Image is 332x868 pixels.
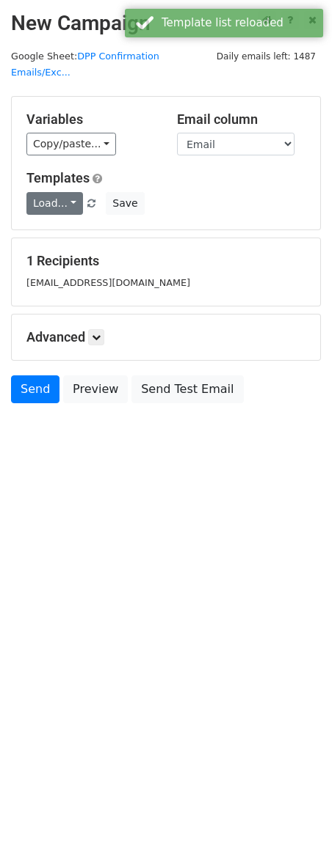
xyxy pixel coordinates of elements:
[11,51,159,78] a: DPP Confirmation Emails/Exc...
[162,15,317,32] div: Template list reloaded
[26,253,306,269] h5: 1 Recipients
[177,111,306,128] h5: Email column
[26,329,306,345] h5: Advanced
[63,375,128,403] a: Preview
[26,133,116,155] a: Copy/paste...
[26,111,155,128] h5: Variables
[259,798,332,868] iframe: Chat Widget
[26,277,190,288] small: [EMAIL_ADDRESS][DOMAIN_NAME]
[212,48,321,65] span: Daily emails left: 1487
[212,51,321,62] a: Daily emails left: 1487
[106,192,144,215] button: Save
[11,51,159,78] small: Google Sheet:
[11,375,59,403] a: Send
[11,11,321,36] h2: New Campaign
[26,170,90,185] a: Templates
[131,375,243,403] a: Send Test Email
[26,192,83,215] a: Load...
